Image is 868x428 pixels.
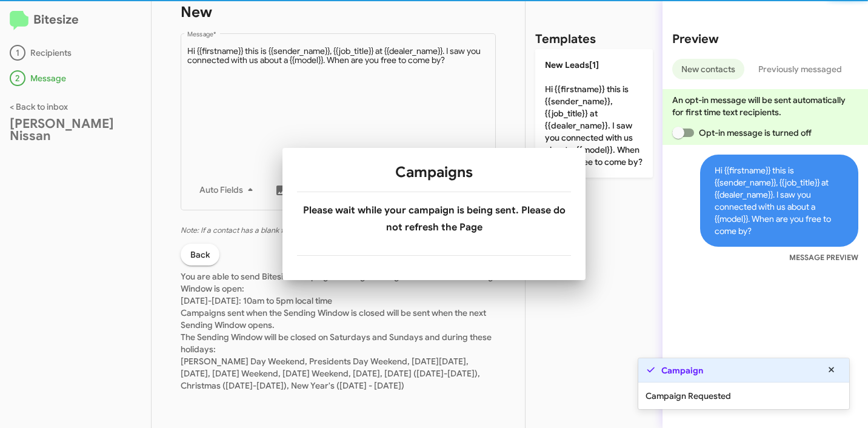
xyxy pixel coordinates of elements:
[789,252,858,264] small: MESSAGE PREVIEW
[700,155,858,247] span: Hi {{firstname}} this is {{sender_name}}, {{job_title}} at {{dealer_name}}. I saw you connected w...
[10,10,141,30] h2: Bitesize
[199,179,258,201] span: Auto Fields
[10,118,141,142] div: [PERSON_NAME] Nissan
[638,383,849,409] div: Campaign Requested
[758,59,842,79] span: Previously messaged
[181,271,493,391] span: You are able to send Bitesize campaigns during Sending Windows. Your Sending Window is open: [DAT...
[535,49,653,178] p: Hi {{firstname}} this is {{sender_name}}, {{job_title}} at {{dealer_name}}. I saw you connected w...
[181,2,496,22] h1: New
[672,94,858,118] p: An opt-in message will be sent automatically for first time text recipients.
[190,244,210,266] span: Back
[699,125,812,140] span: Opt-in message is turned off
[10,70,141,86] div: Message
[10,11,28,30] img: logo-minimal.svg
[10,101,68,112] a: < Back to inbox
[661,364,703,376] strong: Campaign
[681,59,735,79] span: New contacts
[10,45,25,61] div: 1
[181,226,435,235] i: Note: If a contact has a blank for model, the auto-field will just say "vehicle".
[545,59,599,70] span: New Leads[1]
[672,30,858,49] h2: Preview
[303,204,566,233] b: Please wait while your campaign is being sent. Please do not refresh the Page
[10,45,141,61] div: Recipients
[297,162,571,182] h1: Campaigns
[10,70,25,86] div: 2
[535,30,596,49] h2: Templates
